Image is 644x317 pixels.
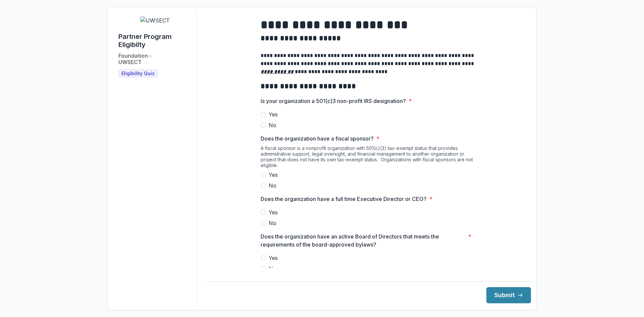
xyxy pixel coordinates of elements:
[269,171,278,179] span: Yes
[118,53,152,65] h2: Foundation - UWSECT
[269,181,276,190] span: No
[269,254,278,262] span: Yes
[121,71,155,76] span: Eligibility Quiz
[261,145,475,171] div: A fiscal sponsor is a nonprofit organization with 501(c)(3) tax-exempt status that provides admin...
[261,97,406,105] p: Is your organization a 501(c)3 non-profit IRS designation?
[269,219,276,227] span: No
[269,265,276,273] span: No
[261,232,466,249] p: Does the organization have an active Board of Directors that meets the requirements of the board-...
[269,208,278,216] span: Yes
[269,121,276,129] span: No
[140,16,170,24] img: UWSECT
[486,287,531,303] button: Submit
[261,135,374,143] p: Does the organization have a fiscal sponsor?
[269,110,278,118] span: Yes
[118,33,191,49] h1: Partner Program Eligibilty
[261,195,427,203] p: Does the organization have a full time Executive Director or CEO?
